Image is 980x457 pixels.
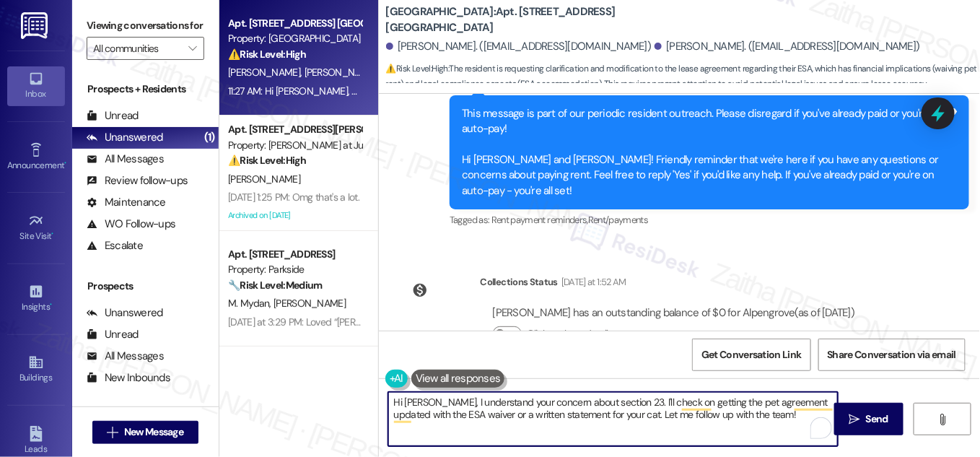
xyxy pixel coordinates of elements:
strong: 🔧 Risk Level: Medium [228,279,322,292]
a: Buildings [7,350,65,389]
label: Viewing conversations for [87,14,204,37]
button: Send [834,403,904,435]
div: Apt. [STREET_ADDRESS][PERSON_NAME] [228,122,362,137]
img: ResiDesk Logo [21,12,51,39]
b: [GEOGRAPHIC_DATA]: Apt. [STREET_ADDRESS] [GEOGRAPHIC_DATA] [386,4,675,35]
div: [DATE] at 3:29 PM: Loved “[PERSON_NAME] (Parkside): Happy to help! I just got a response from the... [228,315,952,328]
a: Inbox [7,66,65,105]
span: • [52,229,54,239]
span: Rent payment reminders , [491,214,588,226]
div: Escalate [87,238,143,253]
button: Get Conversation Link [692,339,810,371]
span: New Message [124,425,183,440]
span: Share Conversation via email [828,347,956,362]
div: Property: Parkside [228,262,362,277]
div: All Messages [87,349,164,364]
span: • [64,158,66,168]
div: [PERSON_NAME] has an outstanding balance of $0 for Alpengrove (as of [DATE]) [493,305,855,321]
div: Prospects [72,279,219,294]
div: Archived on [DATE] [227,206,363,225]
div: Property: [GEOGRAPHIC_DATA] [228,31,362,46]
div: [DATE] at 1:52 AM [558,274,626,290]
div: WO Follow-ups [87,217,175,232]
label: Click to show details [528,326,613,341]
button: Share Conversation via email [818,339,966,371]
div: Property: [PERSON_NAME] at June Road [228,138,362,153]
strong: ⚠️ Risk Level: High [228,48,306,61]
strong: ⚠️ Risk Level: High [386,63,448,74]
div: Unread [87,327,139,342]
a: Insights • [7,279,65,318]
div: Unread [87,108,139,123]
div: Unanswered [87,130,163,145]
span: [PERSON_NAME] [274,297,346,310]
a: Site Visit • [7,209,65,248]
div: Maintenance [87,195,166,210]
i:  [849,414,860,425]
div: Apt. [STREET_ADDRESS] [GEOGRAPHIC_DATA] [228,16,362,31]
div: [PERSON_NAME]. ([EMAIL_ADDRESS][DOMAIN_NAME]) [655,39,920,54]
input: All communities [93,37,181,60]
i:  [937,414,948,425]
span: : The resident is requesting clarification and modification to the lease agreement regarding thei... [386,61,980,92]
i:  [188,43,196,54]
i:  [108,427,118,438]
div: [PERSON_NAME]. ([EMAIL_ADDRESS][DOMAIN_NAME]) [386,39,652,54]
div: (1) [201,126,219,149]
div: [DATE] 1:25 PM: Omg that's a lot. [228,191,359,204]
span: Get Conversation Link [701,347,801,362]
span: M. Mydan [228,297,274,310]
div: Tagged as: [450,209,969,230]
span: [PERSON_NAME] [228,173,300,186]
span: [PERSON_NAME] [228,66,305,79]
div: Review follow-ups [87,173,188,188]
span: • [50,300,52,310]
span: Send [866,412,888,427]
div: This message is part of our periodic resident outreach. Please disregard if you've already paid o... [462,106,946,199]
div: Collections Status [481,274,558,290]
button: New Message [92,421,199,444]
span: Rent/payments [588,214,649,226]
div: Prospects + Residents [72,82,219,97]
div: New Inbounds [87,370,170,386]
div: Apt. [STREET_ADDRESS] [228,247,362,262]
strong: ⚠️ Risk Level: High [228,154,306,167]
div: Unanswered [87,305,163,321]
span: [PERSON_NAME] [304,66,376,79]
div: All Messages [87,152,164,167]
textarea: To enrich screen reader interactions, please activate Accessibility in Grammarly extension settings [388,392,838,446]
